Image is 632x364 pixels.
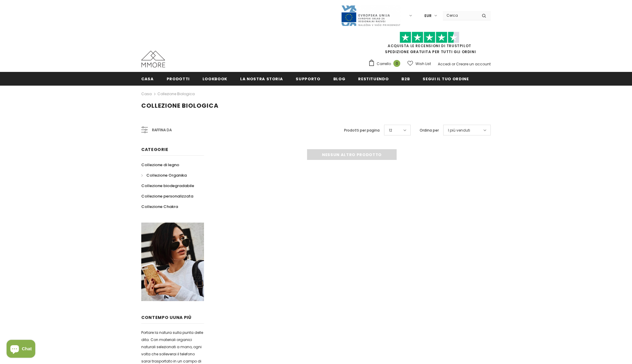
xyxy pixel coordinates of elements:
a: Accedi [438,61,451,67]
a: Collezione Chakra [141,201,178,212]
span: Collezione Chakra [141,204,178,209]
a: Prodotti [167,72,190,85]
img: Javni Razpis [341,5,401,27]
span: Restituendo [358,76,389,82]
a: Casa [141,90,152,98]
span: I più venduti [448,127,470,133]
a: Blog [333,72,346,85]
a: Creare un account [456,61,491,67]
input: Search Site [443,11,477,20]
img: Fidati di Pilot Stars [400,32,459,43]
label: Prodotti per pagina [344,127,380,133]
span: B2B [401,76,410,82]
span: Segui il tuo ordine [423,76,469,82]
inbox-online-store-chat: Shopify online store chat [5,340,37,359]
span: La nostra storia [240,76,283,82]
span: 12 [389,127,392,133]
a: Lookbook [203,72,227,85]
a: Javni Razpis [341,13,401,18]
img: Casi MMORE [141,51,165,67]
span: Prodotti [167,76,190,82]
span: contempo uUna più [141,314,191,320]
span: Carrello [377,61,391,67]
a: Restituendo [358,72,389,85]
a: Collezione di legno [141,160,179,170]
span: Raffina da [152,127,172,133]
span: Collezione Organika [146,172,187,178]
span: Lookbook [203,76,227,82]
span: Collezione biologica [141,101,219,110]
span: Collezione di legno [141,162,179,168]
a: Acquista le recensioni di TrustPilot [388,43,471,48]
a: supporto [296,72,320,85]
label: Ordina per [420,127,439,133]
a: Collezione biodegradabile [141,181,194,191]
span: SPEDIZIONE GRATUITA PER TUTTI GLI ORDINI [368,34,491,54]
span: or [452,61,455,67]
a: Wish List [407,58,431,69]
span: 0 [393,60,400,67]
a: La nostra storia [240,72,283,85]
a: Collezione personalizzata [141,191,193,201]
span: supporto [296,76,320,82]
span: Wish List [415,61,431,67]
a: Casa [141,72,154,85]
span: Blog [333,76,346,82]
a: Collezione biologica [157,91,195,96]
a: B2B [401,72,410,85]
span: Collezione personalizzata [141,193,193,199]
a: Segui il tuo ordine [423,72,469,85]
span: Casa [141,76,154,82]
span: Collezione biodegradabile [141,183,194,189]
span: Categorie [141,146,168,152]
a: Collezione Organika [141,170,187,181]
span: EUR [424,13,432,19]
a: Carrello 0 [368,59,403,68]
